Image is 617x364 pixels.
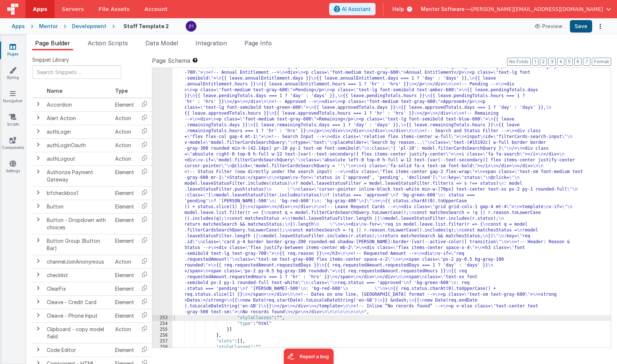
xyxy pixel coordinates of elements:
[548,58,556,66] button: 3
[44,200,112,213] td: Button
[47,88,62,94] span: Name
[112,213,137,234] td: Element
[112,234,137,255] td: Element
[44,309,112,322] td: Cleave - Phone Input
[112,343,137,357] td: Element
[283,349,334,364] iframe: Marker.io feedback button
[123,23,169,29] h4: Staff Template 2
[44,295,112,309] td: Cleave - Credit Card
[44,282,112,295] td: ClearFix
[44,111,112,125] td: Alert Action
[152,327,172,333] div: 255
[329,3,376,15] button: AI Assistant
[152,315,172,321] div: 253
[566,58,573,66] button: 5
[44,138,112,152] td: authLoginOauth
[507,58,531,66] button: No Folds
[342,5,371,13] span: AI Assistant
[244,39,272,47] span: Page Info
[421,5,611,13] button: Mentor Software — [PERSON_NAME][EMAIL_ADDRESS][DOMAIN_NAME]
[112,282,137,295] td: Element
[44,186,112,200] td: bfcheckbox1
[471,5,603,13] span: [PERSON_NAME][EMAIL_ADDRESS][DOMAIN_NAME]
[112,152,137,165] td: Action
[570,20,592,32] button: Save
[532,58,538,66] button: 1
[392,5,404,13] span: Help
[44,322,112,343] td: Clipboard - copy model field
[99,5,130,13] span: File Assets
[530,20,567,32] button: Preview
[72,23,106,30] div: Development
[540,58,547,66] button: 2
[112,255,137,268] td: Action
[32,56,69,64] span: Snippet Library
[112,295,137,309] td: Element
[44,255,112,268] td: channelJoinAnonymous
[112,309,137,322] td: Element
[112,125,137,138] td: Action
[88,39,128,47] span: Action Scripts
[33,5,47,13] span: Apps
[152,58,172,315] div: 252
[112,186,137,200] td: Element
[152,333,172,338] div: 256
[44,165,112,186] td: Authorize Payment Gateway
[557,58,564,66] button: 4
[592,58,611,66] button: Format
[39,23,58,30] div: Mentor
[44,152,112,165] td: authLogout
[152,321,172,327] div: 254
[44,234,112,255] td: Button Group (Button Bar)
[421,5,471,13] span: Mentor Software —
[115,88,128,94] span: Type
[112,200,137,213] td: Element
[112,268,137,282] td: Element
[112,98,137,112] td: Element
[44,125,112,138] td: authLogin
[595,21,605,31] button: Options
[186,21,196,31] img: c2badad8aad3a9dfc60afe8632b41ba8
[44,268,112,282] td: checklist
[32,65,121,79] input: Search Snippets ...
[195,39,227,47] span: Integration
[62,5,84,13] span: Servers
[112,111,137,125] td: Action
[112,322,137,343] td: Action
[44,213,112,234] td: Button - Dropdown with choices
[112,138,137,152] td: Action
[152,338,172,344] div: 257
[35,39,70,47] span: Page Builder
[152,56,190,65] span: Page Schema
[583,58,590,66] button: 7
[152,344,172,350] div: 258
[112,165,137,186] td: Element
[44,98,112,112] td: Accordion
[12,23,25,30] div: Apps
[145,39,178,47] span: Data Model
[574,58,582,66] button: 6
[44,343,112,357] td: Code Editor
